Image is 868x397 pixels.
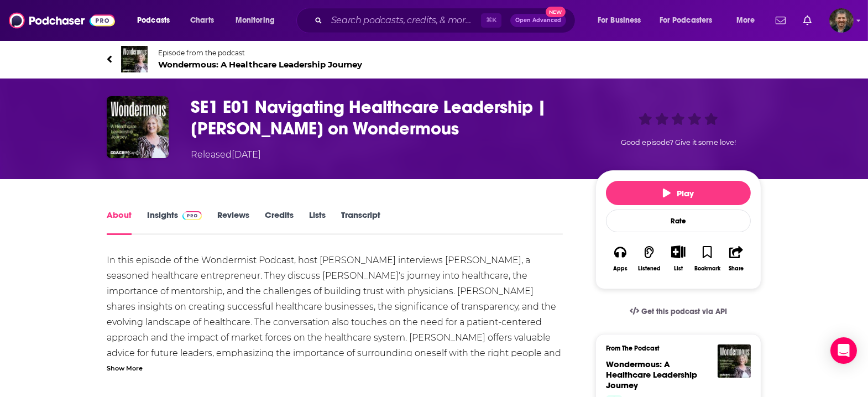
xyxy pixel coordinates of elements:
[9,10,115,31] img: Podchaser - Follow, Share and Rate Podcasts
[621,138,736,147] span: Good episode? Give it some love!
[191,96,578,139] h1: SE1 E01 Navigating Healthcare Leadership | Kenny Hancock on Wondermous
[667,245,689,258] button: Show More Button
[722,238,751,279] button: Share
[137,13,170,28] span: Podcasts
[635,238,663,279] button: Listened
[590,12,655,29] button: open menu
[729,12,769,29] button: open menu
[664,238,693,279] div: Show More ButtonList
[830,337,857,364] div: Open Intercom Messenger
[107,46,761,72] a: Wondermous: A Healthcare Leadership JourneyEpisode from the podcastWondermous: A Healthcare Leade...
[309,210,326,235] a: Lists
[663,188,694,198] span: Play
[660,13,713,28] span: For Podcasters
[546,7,566,17] span: New
[829,8,854,33] img: User Profile
[674,265,683,272] div: List
[641,307,727,316] span: Get this podcast via API
[694,265,720,272] div: Bookmark
[598,13,641,28] span: For Business
[327,12,481,29] input: Search podcasts, credits, & more...
[799,11,816,30] a: Show notifications dropdown
[107,210,132,235] a: About
[158,59,362,70] span: Wondermous: A Healthcare Leadership Journey
[121,46,148,72] img: Wondermous: A Healthcare Leadership Journey
[718,344,751,378] img: Wondermous: A Healthcare Leadership Journey
[613,265,628,272] div: Apps
[606,210,751,232] div: Rate
[515,18,561,23] span: Open Advanced
[606,238,635,279] button: Apps
[265,210,294,235] a: Credits
[190,13,214,28] span: Charts
[736,13,755,28] span: More
[829,8,854,33] button: Show profile menu
[606,344,742,352] h3: From The Podcast
[183,12,221,29] a: Charts
[829,8,854,33] span: Logged in as vincegalloro
[107,96,169,158] img: SE1 E01 Navigating Healthcare Leadership | Kenny Hancock on Wondermous
[510,14,566,27] button: Open AdvancedNew
[147,210,202,235] a: InsightsPodchaser Pro
[182,211,202,220] img: Podchaser Pro
[217,210,249,235] a: Reviews
[606,181,751,205] button: Play
[606,359,697,390] a: Wondermous: A Healthcare Leadership Journey
[307,8,586,33] div: Search podcasts, credits, & more...
[129,12,184,29] button: open menu
[729,265,744,272] div: Share
[191,148,261,161] div: Released [DATE]
[481,13,501,28] span: ⌘ K
[228,12,289,29] button: open menu
[236,13,275,28] span: Monitoring
[652,12,729,29] button: open menu
[341,210,380,235] a: Transcript
[771,11,790,30] a: Show notifications dropdown
[621,298,736,325] a: Get this podcast via API
[158,49,362,57] span: Episode from the podcast
[693,238,721,279] button: Bookmark
[638,265,661,272] div: Listened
